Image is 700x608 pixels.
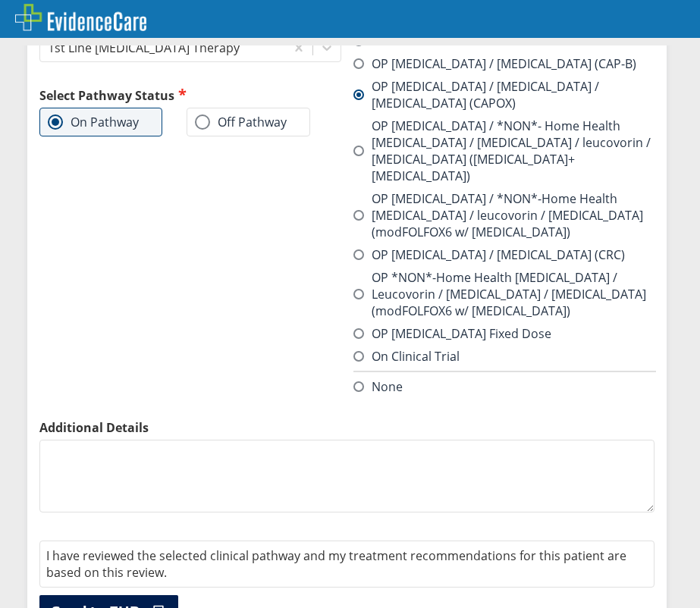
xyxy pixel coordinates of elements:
[353,348,460,365] label: On Clinical Trial
[353,378,403,395] label: None
[39,419,654,436] label: Additional Details
[353,78,655,111] label: OP [MEDICAL_DATA] / [MEDICAL_DATA] / [MEDICAL_DATA] (CAPOX)
[48,114,139,130] label: On Pathway
[353,325,551,342] label: OP [MEDICAL_DATA] Fixed Dose
[46,547,626,581] span: I have reviewed the selected clinical pathway and my treatment recommendations for this patient a...
[353,269,655,319] label: OP *NON*-Home Health [MEDICAL_DATA] / Leucovorin / [MEDICAL_DATA] / [MEDICAL_DATA] (modFOLFOX6 w/...
[353,246,625,263] label: OP [MEDICAL_DATA] / [MEDICAL_DATA] (CRC)
[195,114,287,130] label: Off Pathway
[353,190,655,240] label: OP [MEDICAL_DATA] / *NON*-Home Health [MEDICAL_DATA] / leucovorin / [MEDICAL_DATA] (modFOLFOX6 w/...
[15,4,146,31] img: EvidenceCare
[353,55,636,72] label: OP [MEDICAL_DATA] / [MEDICAL_DATA] (CAP-B)
[353,118,655,184] label: OP [MEDICAL_DATA] / *NON*- Home Health [MEDICAL_DATA] / [MEDICAL_DATA] / leucovorin / [MEDICAL_DA...
[48,39,240,56] div: 1st Line [MEDICAL_DATA] Therapy
[39,86,341,104] h2: Select Pathway Status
